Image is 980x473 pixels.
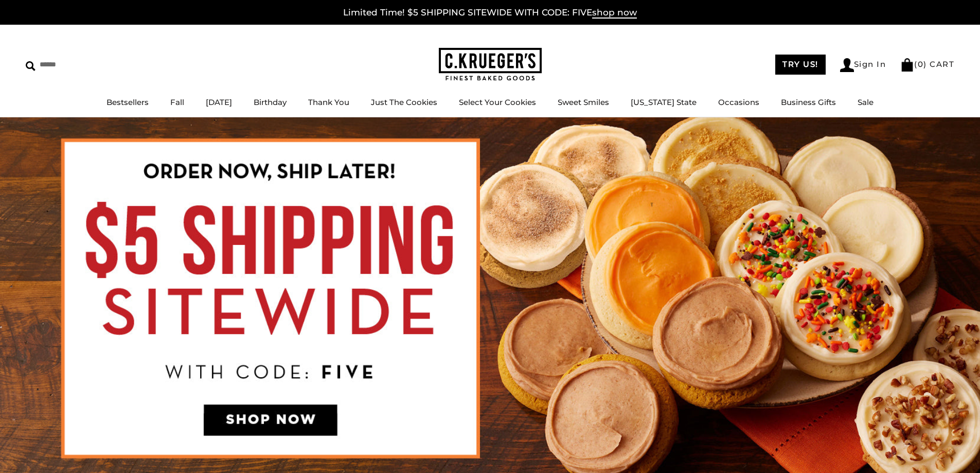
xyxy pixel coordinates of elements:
[775,55,826,75] a: TRY US!
[592,7,637,19] span: shop now
[840,58,886,72] a: Sign In
[718,97,759,107] a: Occasions
[254,97,287,107] a: Birthday
[918,59,924,69] span: 0
[170,97,184,107] a: Fall
[631,97,697,107] a: [US_STATE] State
[26,61,35,71] img: Search
[459,97,536,107] a: Select Your Cookies
[781,97,836,107] a: Business Gifts
[371,97,437,107] a: Just The Cookies
[308,97,349,107] a: Thank You
[900,58,914,72] img: Bag
[439,48,542,81] img: C.KRUEGER'S
[558,97,609,107] a: Sweet Smiles
[858,97,874,107] a: Sale
[343,7,637,19] a: Limited Time! $5 SHIPPING SITEWIDE WITH CODE: FIVEshop now
[900,59,954,69] a: (0) CART
[840,58,854,72] img: Account
[106,97,149,107] a: Bestsellers
[206,97,232,107] a: [DATE]
[26,57,148,73] input: Search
